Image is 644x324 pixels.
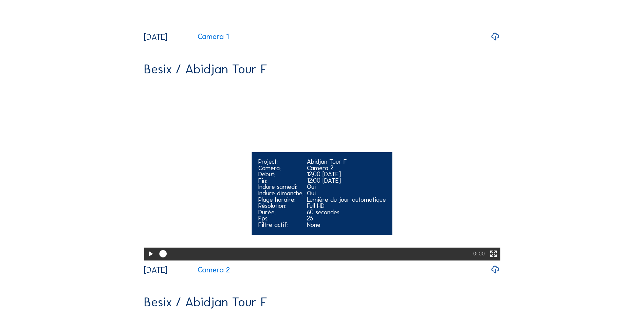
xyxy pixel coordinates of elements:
[473,248,486,260] div: 0: 00
[307,159,386,165] div: Abidjan Tour F
[258,203,303,209] div: Résolution:
[144,296,267,308] div: Besix / Abidjan Tour F
[258,171,303,178] div: Début:
[307,165,386,172] div: Camera 2
[144,81,500,259] video: Your browser does not support the video tag.
[258,184,303,190] div: Inclure samedi:
[307,184,386,190] div: Oui
[258,197,303,203] div: Plage horaire:
[170,33,229,40] a: Camera 1
[307,190,386,197] div: Oui
[307,222,386,228] div: None
[307,209,386,216] div: 60 secondes
[258,209,303,216] div: Durée:
[258,165,303,172] div: Camera:
[144,266,167,274] div: [DATE]
[170,266,230,274] a: Camera 2
[258,222,303,228] div: Filtre actif:
[258,190,303,197] div: Inclure dimanche:
[307,215,386,222] div: 25
[144,63,267,75] div: Besix / Abidjan Tour F
[307,178,386,184] div: 12:00 [DATE]
[258,178,303,184] div: Fin:
[258,159,303,165] div: Project:
[307,203,386,209] div: Full HD
[258,215,303,222] div: Fps:
[144,33,167,41] div: [DATE]
[307,197,386,203] div: Lumière du jour automatique
[307,171,386,178] div: 12:00 [DATE]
